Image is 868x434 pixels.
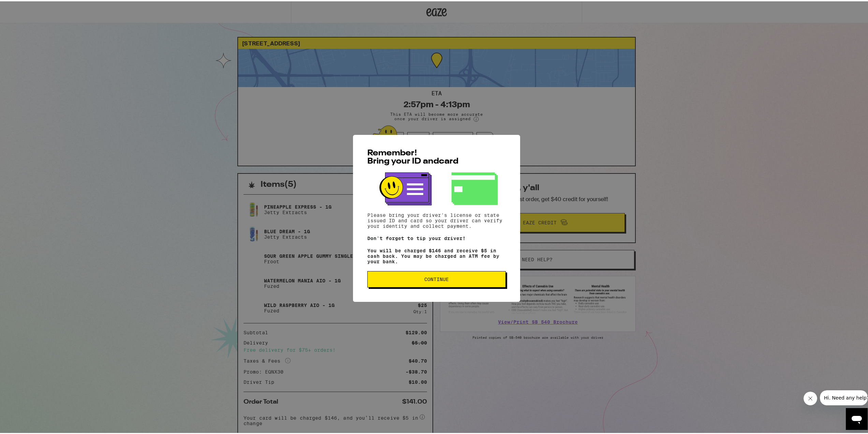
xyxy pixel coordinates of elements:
[367,270,506,286] button: Continue
[367,148,458,164] span: Remember! Bring your ID and card
[367,211,506,227] p: Please bring your driver's license or state issued ID and card so your driver can verify your ide...
[424,276,449,280] span: Continue
[846,407,868,429] iframe: Button to launch messaging window
[804,390,817,404] iframe: Close message
[4,5,49,10] span: Hi. Need any help?
[820,389,868,404] iframe: Message from company
[367,234,506,240] p: Don't forget to tip your driver!
[367,247,506,263] p: You will be charged $146 and receive $5 in cash back. You may be charged an ATM fee by your bank.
